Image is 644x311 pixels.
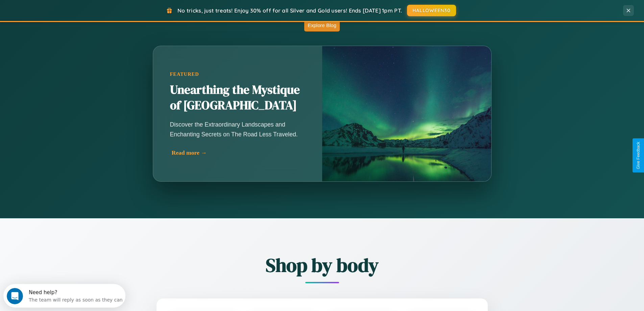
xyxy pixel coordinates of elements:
[3,284,125,308] iframe: Intercom live chat discovery launcher
[170,71,305,77] div: Featured
[636,142,641,169] div: Give Feedback
[7,288,23,304] iframe: Intercom live chat
[304,19,340,31] button: Explore Blog
[25,6,119,11] div: Need help?
[407,5,456,16] button: HALLOWEEN30
[170,82,305,113] h2: Unearthing the Mystique of [GEOGRAPHIC_DATA]
[119,252,525,278] h2: Shop by body
[172,149,307,156] div: Read more →
[177,7,402,14] span: No tricks, just treats! Enjoy 30% off for all Silver and Gold users! Ends [DATE] 1pm PT.
[3,3,126,21] div: Open Intercom Messenger
[170,120,305,139] p: Discover the Extraordinary Landscapes and Enchanting Secrets on The Road Less Traveled.
[25,11,119,18] div: The team will reply as soon as they can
